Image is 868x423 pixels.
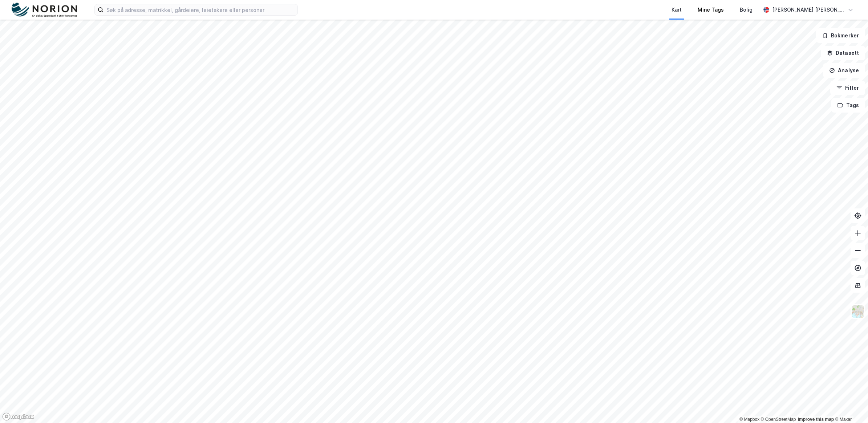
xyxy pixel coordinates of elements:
[821,46,865,60] button: Datasett
[798,417,834,422] a: Improve this map
[772,5,845,14] div: [PERSON_NAME] [PERSON_NAME]
[851,305,865,318] img: Z
[104,4,297,15] input: Søk på adresse, matrikkel, gårdeiere, leietakere eller personer
[2,412,34,421] a: Mapbox homepage
[739,417,759,422] a: Mapbox
[816,28,865,43] button: Bokmerker
[12,3,77,17] img: norion-logo.80e7a08dc31c2e691866.png
[832,388,868,423] div: Kontrollprogram for chat
[672,5,682,14] div: Kart
[823,63,865,78] button: Analyse
[832,388,868,423] iframe: Chat Widget
[740,5,753,14] div: Bolig
[831,98,865,113] button: Tags
[698,5,724,14] div: Mine Tags
[761,417,796,422] a: OpenStreetMap
[830,81,865,95] button: Filter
